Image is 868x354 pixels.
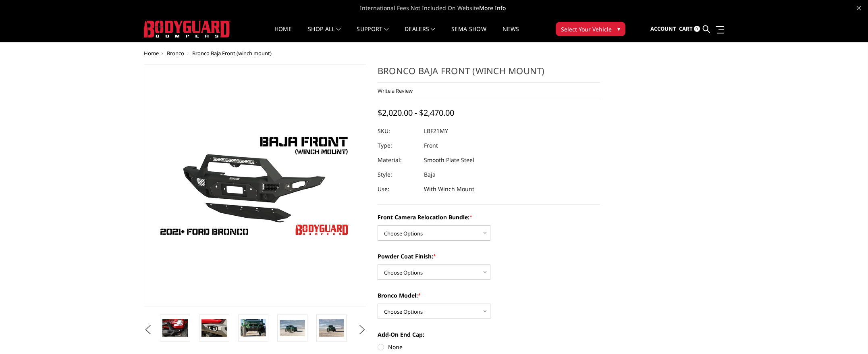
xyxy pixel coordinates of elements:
[378,330,600,339] label: Add-On End Cap:
[144,65,366,306] a: Bodyguard Ford Bronco
[679,18,700,40] a: Cart 0
[828,315,868,354] iframe: Chat Widget
[617,25,620,33] span: ▾
[144,50,159,57] a: Home
[274,26,292,42] a: Home
[424,182,474,196] dd: With Winch Mount
[561,25,612,33] span: Select Your Vehicle
[241,319,266,336] img: Bronco Baja Front (winch mount)
[378,343,600,351] label: None
[650,18,676,40] a: Account
[378,107,454,118] span: $2,020.00 - $2,470.00
[378,65,600,83] h1: Bronco Baja Front (winch mount)
[424,167,436,182] dd: Baja
[144,21,230,37] img: BODYGUARD BUMPERS
[167,50,184,57] a: Bronco
[451,26,486,42] a: SEMA Show
[424,138,438,153] dd: Front
[142,324,154,336] button: Previous
[319,319,344,336] img: Bronco Baja Front (winch mount)
[503,26,519,42] a: News
[405,26,435,42] a: Dealers
[378,252,600,260] label: Powder Coat Finish:
[378,213,600,221] label: Front Camera Relocation Bundle:
[201,319,227,336] img: Relocates Front Parking Sensors & Accepts Rigid LED Lights Ignite Series
[679,25,693,32] span: Cart
[308,26,341,42] a: shop all
[378,182,418,196] dt: Use:
[556,22,625,36] button: Select Your Vehicle
[192,50,272,57] span: Bronco Baja Front (winch mount)
[650,25,676,32] span: Account
[378,87,413,94] a: Write a Review
[378,124,418,138] dt: SKU:
[479,4,506,12] a: More Info
[424,124,448,138] dd: LBF21MY
[356,324,368,336] button: Next
[424,153,474,167] dd: Smooth Plate Steel
[162,319,188,336] img: Bodyguard Ford Bronco
[378,138,418,153] dt: Type:
[694,26,700,32] span: 0
[357,26,388,42] a: Support
[280,320,305,336] img: Bronco Baja Front (winch mount)
[378,167,418,182] dt: Style:
[378,291,600,300] label: Bronco Model:
[378,153,418,167] dt: Material:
